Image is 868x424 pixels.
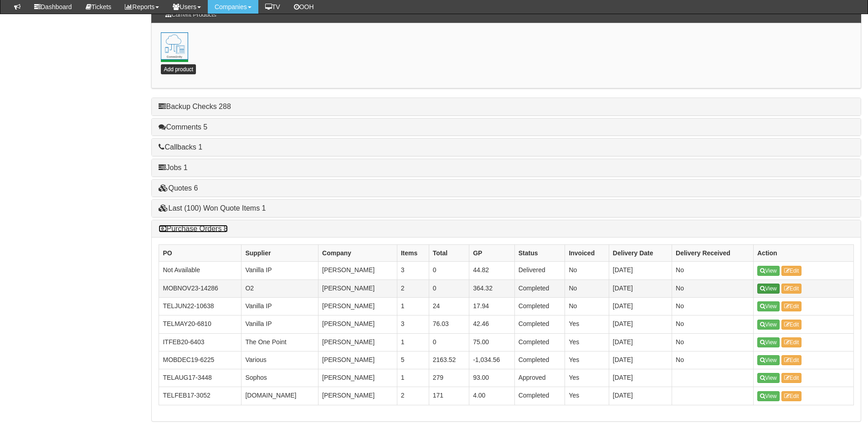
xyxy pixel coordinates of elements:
[429,297,469,315] td: 24
[565,262,609,279] td: No
[514,297,565,315] td: Completed
[565,333,609,351] td: Yes
[757,373,780,383] a: View
[159,333,241,351] td: ITFEB20-6403
[609,333,672,351] td: [DATE]
[318,387,397,405] td: [PERSON_NAME]
[757,355,780,365] a: View
[318,333,397,351] td: [PERSON_NAME]
[397,351,429,369] td: 5
[159,143,202,151] a: Callbacks 1
[469,262,515,279] td: 44.82
[429,279,469,297] td: 0
[672,315,754,333] td: No
[159,369,241,387] td: TELAUG17-3448
[672,351,754,369] td: No
[318,315,397,333] td: [PERSON_NAME]
[429,369,469,387] td: 279
[781,337,802,347] a: Edit
[781,301,802,311] a: Edit
[565,387,609,405] td: Yes
[161,64,196,74] a: Add product
[429,262,469,279] td: 0
[159,204,266,212] a: Last (100) Won Quote Items 1
[318,262,397,279] td: [PERSON_NAME]
[159,351,241,369] td: MOBDEC19-6225
[781,284,802,294] a: Edit
[672,245,754,262] th: Delivery Received
[159,103,231,110] a: Backup Checks 288
[429,245,469,262] th: Total
[757,320,780,330] a: View
[318,279,397,297] td: [PERSON_NAME]
[161,32,188,60] img: community.png
[397,315,429,333] td: 3
[397,262,429,279] td: 3
[753,245,853,262] th: Action
[159,123,207,131] a: Comments 5
[397,387,429,405] td: 2
[514,279,565,297] td: Completed
[318,297,397,315] td: [PERSON_NAME]
[159,164,187,171] a: Jobs 1
[514,315,565,333] td: Completed
[241,262,318,279] td: Vanilla IP
[469,245,515,262] th: GP
[565,297,609,315] td: No
[781,355,802,365] a: Edit
[159,225,227,233] a: Purchase Orders 8
[757,391,780,401] a: View
[241,245,318,262] th: Supplier
[397,333,429,351] td: 1
[757,301,780,311] a: View
[672,279,754,297] td: No
[609,369,672,387] td: [DATE]
[159,297,241,315] td: TELJUN22-10638
[609,279,672,297] td: [DATE]
[672,297,754,315] td: No
[241,369,318,387] td: Sophos
[469,369,515,387] td: 93.00
[159,387,241,405] td: TELFEB17-3052
[161,7,221,23] h3: Current Products
[781,266,802,276] a: Edit
[241,333,318,351] td: The One Point
[159,279,241,297] td: MOBNOV23-14286
[514,369,565,387] td: Approved
[429,351,469,369] td: 2163.52
[514,245,565,262] th: Status
[672,333,754,351] td: No
[469,297,515,315] td: 17.94
[565,245,609,262] th: Invoiced
[318,351,397,369] td: [PERSON_NAME]
[397,297,429,315] td: 1
[159,245,241,262] th: PO
[757,284,780,294] a: View
[781,373,802,383] a: Edit
[159,315,241,333] td: TELMAY20-6810
[429,387,469,405] td: 171
[241,279,318,297] td: O2
[757,266,780,276] a: View
[469,315,515,333] td: 42.46
[781,320,802,330] a: Edit
[161,32,188,60] a: commUNITY<br> No from date <br> No to date
[429,333,469,351] td: 0
[469,333,515,351] td: 75.00
[397,245,429,262] th: Items
[159,184,198,192] a: Quotes 6
[565,279,609,297] td: No
[757,337,780,347] a: View
[397,279,429,297] td: 2
[318,369,397,387] td: [PERSON_NAME]
[429,315,469,333] td: 76.03
[609,387,672,405] td: [DATE]
[609,245,672,262] th: Delivery Date
[469,351,515,369] td: -1,034.56
[514,262,565,279] td: Delivered
[241,297,318,315] td: Vanilla IP
[241,387,318,405] td: [DOMAIN_NAME]
[241,351,318,369] td: Various
[565,315,609,333] td: Yes
[241,315,318,333] td: Vanilla IP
